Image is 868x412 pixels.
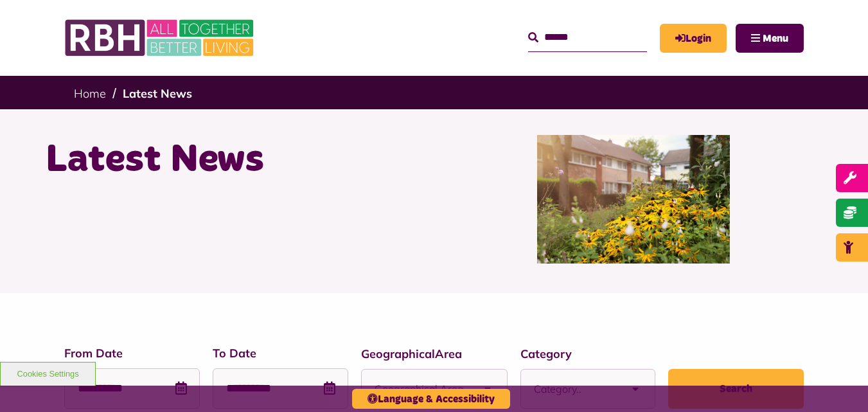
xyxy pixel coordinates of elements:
[763,33,788,44] span: Menu
[74,86,106,101] a: Home
[123,86,192,101] a: Latest News
[810,354,868,412] iframe: Netcall Web Assistant for live chat
[537,135,730,264] img: SAZ MEDIA RBH HOUSING4
[520,345,656,363] label: Category
[534,370,617,408] span: Category..
[660,24,727,53] a: MyRBH
[736,24,804,53] button: Navigation
[352,389,510,409] button: Language & Accessibility
[213,345,348,362] label: To Date
[46,135,425,185] h1: Latest News
[64,345,200,362] label: From Date
[375,370,468,408] span: Geographical Area..
[668,369,804,409] button: Search
[361,345,508,363] label: GeographicalArea
[64,13,257,63] img: RBH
